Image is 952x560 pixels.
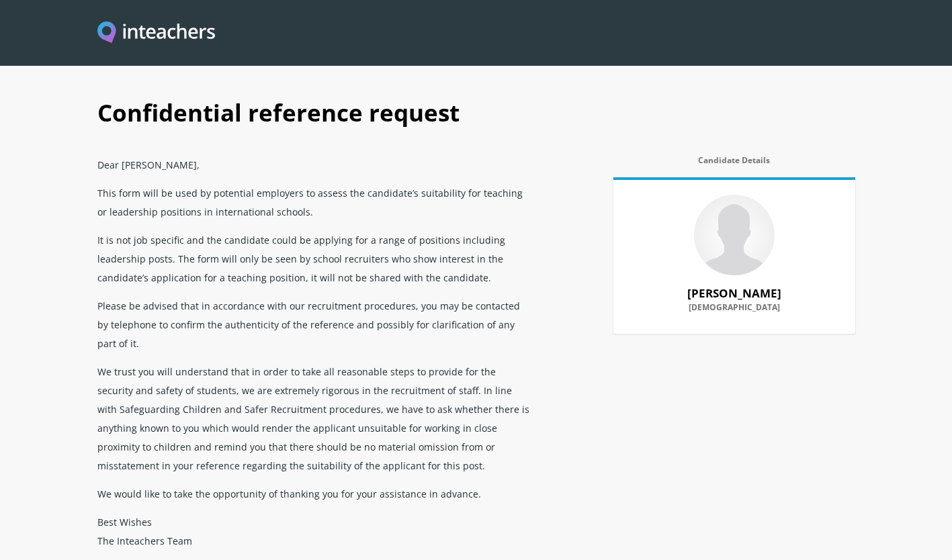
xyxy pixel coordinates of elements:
label: [DEMOGRAPHIC_DATA] [630,303,839,320]
p: We trust you will understand that in order to take all reasonable steps to provide for the securi... [97,357,533,479]
img: Inteachers [97,21,216,45]
strong: [PERSON_NAME] [687,285,781,301]
img: 80395 [694,195,775,275]
a: Visit this site's homepage [97,21,216,45]
h1: Confidential reference request [97,85,855,150]
p: This form will be used by potential employers to assess the candidate’s suitability for teaching ... [97,179,533,226]
label: Candidate Details [613,156,855,173]
p: We would like to take the opportunity of thanking you for your assistance in advance. [97,479,533,508]
p: Dear [PERSON_NAME], [97,150,533,179]
p: Please be advised that in accordance with our recruitment procedures, you may be contacted by tel... [97,291,533,357]
p: It is not job specific and the candidate could be applying for a range of positions including lea... [97,226,533,291]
